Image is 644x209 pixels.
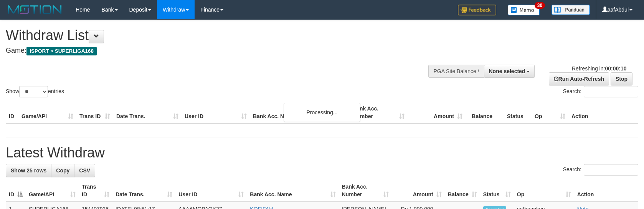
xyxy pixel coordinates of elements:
[549,72,609,85] a: Run Auto-Refresh
[284,103,360,122] div: Processing...
[26,180,79,202] th: Game/API: activate to sort column ascending
[489,68,525,74] span: None selected
[18,102,76,124] th: Game/API
[6,102,18,124] th: ID
[466,102,504,124] th: Balance
[535,2,545,9] span: 30
[584,86,638,97] input: Search:
[408,102,466,124] th: Amount
[350,102,408,124] th: Bank Acc. Number
[6,4,64,15] img: MOTION_logo.png
[605,65,626,72] strong: 00:00:10
[19,86,48,97] select: Showentries
[182,102,250,124] th: User ID
[611,72,632,85] a: Stop
[568,102,638,124] th: Action
[74,164,95,177] a: CSV
[428,65,484,78] div: PGA Site Balance /
[484,65,535,78] button: None selected
[552,5,590,15] img: panduan.png
[392,180,445,202] th: Amount: activate to sort column ascending
[79,180,112,202] th: Trans ID: activate to sort column ascending
[508,5,540,15] img: Button%20Memo.svg
[26,47,97,55] span: ISPORT > SUPERLIGA168
[175,180,247,202] th: User ID: activate to sort column ascending
[532,102,568,124] th: Op
[563,164,638,176] label: Search:
[6,28,422,43] h1: Withdraw List
[458,5,496,15] img: Feedback.jpg
[514,180,574,202] th: Op: activate to sort column ascending
[6,180,26,202] th: ID: activate to sort column descending
[574,180,638,202] th: Action
[112,180,175,202] th: Date Trans.: activate to sort column ascending
[250,102,350,124] th: Bank Acc. Name
[247,180,339,202] th: Bank Acc. Name: activate to sort column ascending
[480,180,514,202] th: Status: activate to sort column ascending
[6,47,422,55] h4: Game:
[79,167,90,174] span: CSV
[504,102,532,124] th: Status
[56,167,69,174] span: Copy
[572,65,626,72] span: Refreshing in:
[563,86,638,97] label: Search:
[445,180,480,202] th: Balance: activate to sort column ascending
[76,102,113,124] th: Trans ID
[51,164,74,177] a: Copy
[6,164,51,177] a: Show 25 rows
[11,167,46,174] span: Show 25 rows
[584,164,638,176] input: Search:
[6,86,64,97] label: Show entries
[113,102,182,124] th: Date Trans.
[339,180,392,202] th: Bank Acc. Number: activate to sort column ascending
[6,145,638,161] h1: Latest Withdraw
